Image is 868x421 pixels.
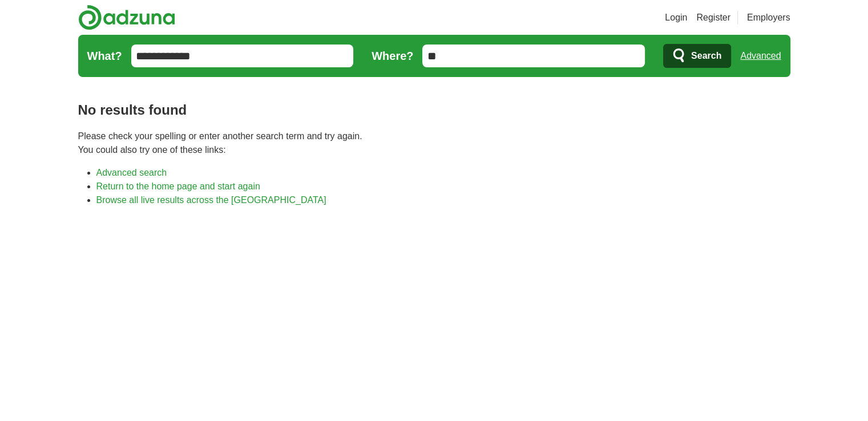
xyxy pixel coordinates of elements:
[665,11,687,25] a: Login
[96,181,260,191] a: Return to the home page and start again
[78,129,790,157] p: Please check your spelling or enter another search term and try again. You could also try one of ...
[663,44,731,68] button: Search
[696,11,730,25] a: Register
[691,44,721,67] span: Search
[87,47,122,64] label: What?
[372,47,413,64] label: Where?
[747,11,790,25] a: Employers
[78,100,790,120] h1: No results found
[78,5,175,30] img: Adzuna logo
[96,168,167,177] a: Advanced search
[740,44,781,67] a: Advanced
[96,195,326,205] a: Browse all live results across the [GEOGRAPHIC_DATA]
